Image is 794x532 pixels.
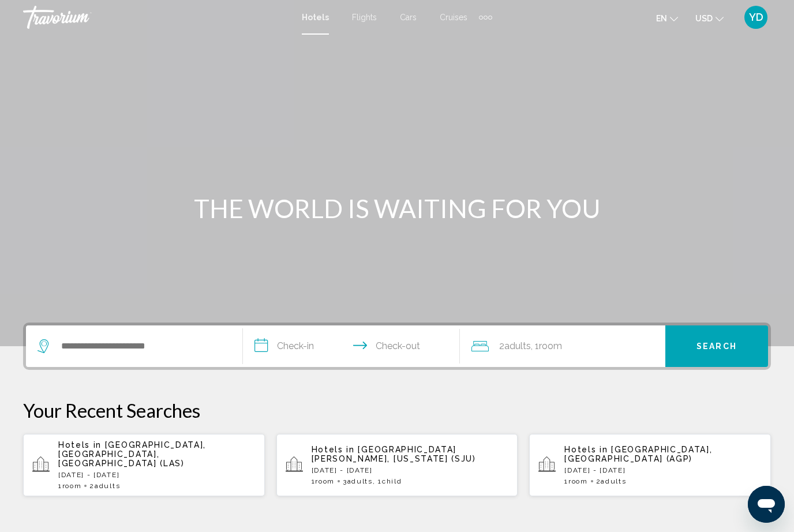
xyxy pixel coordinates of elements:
button: Extra navigation items [479,8,492,27]
button: User Menu [741,5,771,29]
p: [DATE] - [DATE] [58,471,256,479]
span: 1 [58,482,81,490]
p: Your Recent Searches [23,399,771,422]
span: [GEOGRAPHIC_DATA][PERSON_NAME], [US_STATE] (SJU) [312,445,476,463]
a: Travorium [23,6,290,29]
span: en [656,14,667,23]
span: 2 [596,477,627,485]
a: Cruises [440,13,467,22]
div: Search widget [26,325,768,367]
h1: THE WORLD IS WAITING FOR YOU [181,193,613,223]
span: 1 [564,477,587,485]
span: , 1 [531,338,562,354]
span: Adults [504,340,531,351]
span: Adults [95,482,120,490]
span: 1 [312,477,335,485]
button: Travelers: 2 adults, 0 children [460,325,665,367]
p: [DATE] - [DATE] [564,466,762,474]
span: Room [62,482,82,490]
span: Room [568,477,588,485]
span: Hotels in [58,440,102,449]
span: 2 [499,338,531,354]
span: Room [315,477,335,485]
p: [DATE] - [DATE] [312,466,509,474]
span: Adults [347,477,373,485]
span: [GEOGRAPHIC_DATA], [GEOGRAPHIC_DATA], [GEOGRAPHIC_DATA] (LAS) [58,440,206,468]
button: Check in and out dates [243,325,460,367]
button: Change currency [695,10,724,27]
span: Hotels in [312,445,355,454]
span: Adults [601,477,626,485]
span: 3 [343,477,373,485]
span: [GEOGRAPHIC_DATA], [GEOGRAPHIC_DATA] (AGP) [564,445,712,463]
a: Hotels [302,13,329,22]
button: Hotels in [GEOGRAPHIC_DATA][PERSON_NAME], [US_STATE] (SJU)[DATE] - [DATE]1Room3Adults, 1Child [276,433,518,497]
span: , 1 [373,477,402,485]
span: Room [539,340,562,351]
span: Hotels in [564,445,608,454]
span: YD [749,12,763,23]
a: Cars [400,13,417,22]
iframe: Button to launch messaging window [748,486,785,523]
span: Search [696,342,737,351]
span: Child [382,477,402,485]
button: Search [665,325,768,367]
a: Flights [352,13,377,22]
button: Change language [656,10,678,27]
button: Hotels in [GEOGRAPHIC_DATA], [GEOGRAPHIC_DATA], [GEOGRAPHIC_DATA] (LAS)[DATE] - [DATE]1Room2Adults [23,433,265,497]
span: USD [695,14,713,23]
span: 2 [89,482,120,490]
button: Hotels in [GEOGRAPHIC_DATA], [GEOGRAPHIC_DATA] (AGP)[DATE] - [DATE]1Room2Adults [529,433,771,497]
